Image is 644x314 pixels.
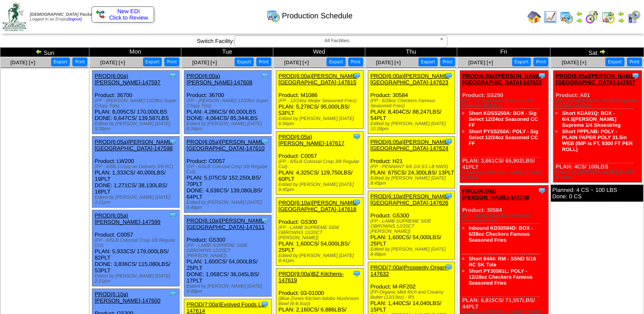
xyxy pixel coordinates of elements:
a: PROD(6:00a)[PERSON_NAME]-147738 [462,188,529,200]
td: Sat [550,48,644,57]
img: Tooltip [352,132,361,141]
span: Logged in as Erojas [30,12,101,22]
td: Fri [457,48,550,57]
a: PROD(6:05a)[PERSON_NAME][GEOGRAPHIC_DATA]-147598 [94,139,174,151]
div: Product: LW200 PLAN: 1,333CS / 40,000LBS / 19PLT DONE: 1,271CS / 38,130LBS / 18PLT [92,137,179,208]
div: Product: H21 PLAN: 675CS / 24,300LBS / 13PLT [368,137,455,188]
div: Edited by [PERSON_NAME] [DATE] 2:21pm [94,195,179,205]
a: Short KDA01Q: BOX - 6/4.5[PERSON_NAME] Supreme 1/4 Shoestring [562,110,620,128]
div: (FP - 6/5LB Colossal Crisp 3/8 Regular Cut) [94,238,179,248]
button: Export [51,57,70,66]
div: Edited by [PERSON_NAME] [DATE] 6:47pm [555,170,641,180]
button: Print [533,57,548,66]
span: New EDI [117,8,140,14]
img: Tooltip [260,71,269,80]
a: Short PPPLNB: POLY - PLAIN PAPER POLY 31.5in WEB (IMP is FT, 9300 FT PER ROLL) [562,128,633,152]
div: (FP - 6/4.5[PERSON_NAME] Supreme 1/4 Shoestrings) [555,98,641,108]
a: PROD(6:00a)[PERSON_NAME]-147597 [94,73,160,86]
img: arrowleft.gif [35,48,42,55]
a: (logout) [67,17,82,22]
img: Tooltip [444,71,453,80]
img: Tooltip [444,192,453,200]
img: Tooltip [538,71,546,80]
img: Tooltip [169,71,177,80]
div: Product: 30584 PLAN: 8,404CS / 88,247LBS / 54PLT [368,71,455,134]
div: (FP - SS Seasoned Criss Cut FF Potatoes 12/24oz) [462,98,548,108]
a: PROD(6:00a)[PERSON_NAME][GEOGRAPHIC_DATA]-147615 [278,73,358,86]
img: Tooltip [444,137,453,146]
a: PROD(9:00a)BZ Kitchens-147619 [278,271,343,283]
button: Export [235,57,254,66]
img: arrowright.gif [599,48,606,55]
button: Export [143,57,162,66]
img: calendarinout.gif [601,10,615,24]
button: Export [512,57,531,66]
img: Tooltip [538,186,546,195]
img: calendarcustomer.gif [627,10,641,24]
img: ediSmall.gif [96,10,105,19]
img: Tooltip [169,290,177,298]
img: Tooltip [352,198,361,207]
button: Print [256,57,271,66]
div: Product: M1086 PLAN: 5,278CS / 95,000LBS / 53PLT [276,71,363,129]
div: Edited by [PERSON_NAME] [DATE] 9:48pm [186,200,271,210]
div: (FP - 6/5LB Colossal Crisp 3/8 Regular Cut) [186,164,271,174]
img: arrowleft.gif [618,10,624,17]
img: Tooltip [260,216,269,225]
a: [DATE] [+] [284,60,309,66]
div: Edited by [PERSON_NAME] [DATE] 8:48pm [370,247,455,257]
td: Mon [89,48,181,57]
div: (FP - LAMB SUPREME SIDE OBROWNS 12/20CT [PERSON_NAME]) [370,219,455,234]
div: (Blue Zones Kitchen Adobo Mushroom Bowl (6-8.5oz)) [278,296,363,306]
span: Click to Review [96,14,149,21]
div: Product: 36700 PLAN: 8,095CS / 170,000LBS DONE: 6,647CS / 139,587LBS [92,71,179,134]
div: Product: 36700 PLAN: 4,286CS / 90,000LBS DONE: 4,064CS / 85,344LBS [184,71,271,134]
div: Edited by [PERSON_NAME] [DATE] 2:21pm [94,274,179,284]
img: Tooltip [260,300,269,308]
a: [DATE] [+] [11,60,35,66]
div: Product: C0057 PLAN: 4,325CS / 129,750LBS / 60PLT [276,131,363,195]
div: (FP - PENNANT 6/6 1/4 SS LB NWS) [370,164,455,169]
img: home.gif [527,10,541,24]
a: PROD(6:05a)[PERSON_NAME]-147599 [94,212,160,225]
img: Tooltip [444,263,453,271]
img: Tooltip [352,71,361,80]
span: All Facilities [238,36,436,46]
a: PROD(6:00a)[PERSON_NAME]-147608 [186,73,252,86]
img: calendarprod.gif [560,10,573,24]
a: PROD(6:10a)[PERSON_NAME][GEOGRAPHIC_DATA]-147626 [370,193,449,206]
div: (FP - LAMB SUPREME SIDE OBROWNS 12/20CT [PERSON_NAME]) [278,225,363,240]
div: (FP - 6/5lb Crispy on Delivery 3/8 RC) [94,164,179,169]
div: Edited by [PERSON_NAME] [DATE] 9:38pm [94,121,179,131]
div: Edited by [PERSON_NAME] [DATE] 7:27pm [462,170,548,180]
a: [DATE] [+] [100,60,125,66]
div: Edited by [PERSON_NAME] [DATE] 6:34pm [186,121,271,131]
div: Product: A01 PLAN: 4CS / 100LBS [553,71,642,183]
span: [DATE] [+] [376,60,401,66]
a: PROD(6:05a)[PERSON_NAME][GEOGRAPHIC_DATA]-147624 [370,139,449,151]
span: Production Schedule [282,11,352,20]
div: (FP-Organic Melt Rich and Creamy Butter (12/13oz) - IP) [370,290,455,300]
div: (FP - [PERSON_NAME] 12/28oz Super Crispy Tots) [186,98,271,108]
a: PROD(6:00a)[PERSON_NAME][GEOGRAPHIC_DATA]-147622 [462,73,543,86]
div: Edited by [PERSON_NAME] [DATE] 10:28pm [370,121,455,131]
td: Wed [273,48,365,57]
div: (FP - 6/5LB Colossal Crisp 3/8 Regular Cut) [278,159,363,169]
div: Planned: 4 CS ~ 100 LBS Done: 0 CS [551,185,643,202]
a: PROD(6:10a)[PERSON_NAME][GEOGRAPHIC_DATA]-147611 [186,217,266,230]
div: Edited by [PERSON_NAME] [DATE] 6:56pm [278,116,363,126]
div: Product: G5300 PLAN: 1,600CS / 54,000LBS / 25PLT [276,197,363,266]
img: Tooltip [260,137,269,146]
a: PROD(6:05a)[PERSON_NAME][GEOGRAPHIC_DATA]-147807 [555,73,636,86]
a: [DATE] [+] [192,60,217,66]
div: (FP - LAMB SUPREME SIDE OBROWNS 12/20CT [PERSON_NAME]) [186,243,271,258]
img: line_graph.gif [544,10,557,24]
a: New EDI Click to Review [96,8,149,21]
a: PROD(6:00a)[PERSON_NAME][GEOGRAPHIC_DATA]-147623 [370,73,449,86]
a: PROD(6:10a)[PERSON_NAME][GEOGRAPHIC_DATA]-147618 [278,200,358,212]
button: Export [418,57,438,66]
button: Print [440,57,455,66]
